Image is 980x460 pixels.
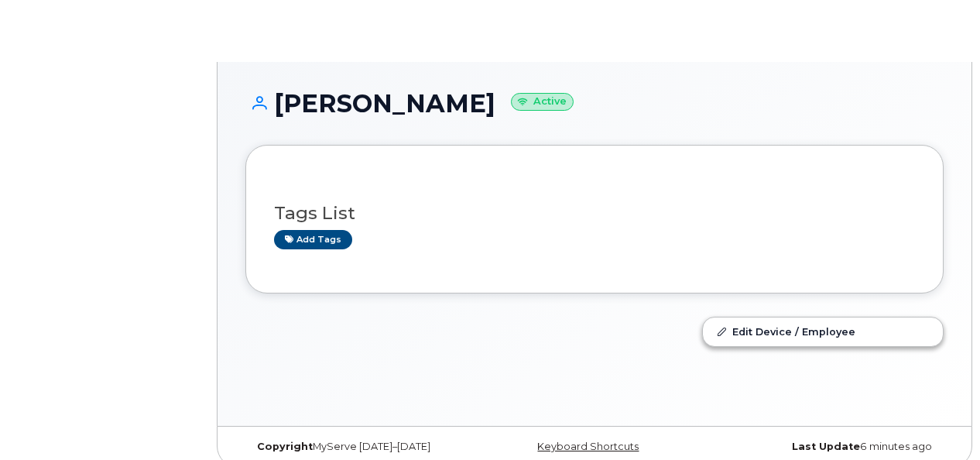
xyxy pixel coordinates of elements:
small: Active [511,93,574,111]
h1: [PERSON_NAME] [245,90,944,117]
h3: Tags List [274,204,915,223]
a: Edit Device / Employee [703,318,943,345]
a: Keyboard Shortcuts [537,441,639,452]
div: 6 minutes ago [711,441,944,453]
div: MyServe [DATE]–[DATE] [245,441,478,453]
a: Add tags [274,230,352,249]
strong: Copyright [257,441,313,452]
strong: Last Update [792,441,860,452]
